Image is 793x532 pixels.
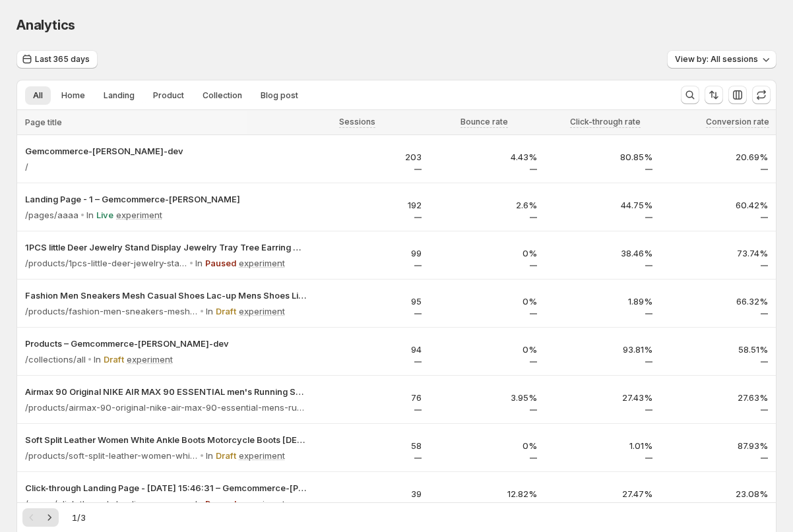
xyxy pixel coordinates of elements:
[239,449,285,462] p: experiment
[706,117,769,127] span: Conversion rate
[127,353,173,366] p: experiment
[40,508,59,527] button: Next
[16,17,75,33] span: Analytics
[339,117,375,127] span: Sessions
[437,439,537,452] p: 0%
[553,150,652,163] p: 80.85%
[25,256,187,270] p: /products/1pcs-little-deer-jewelry-stand-display-jewelry-tray-tree-earring-holder-necklace-ring-p...
[668,391,768,404] p: 27.63%
[668,198,768,212] p: 60.42%
[667,50,777,69] button: View by: All sessions
[206,449,213,462] p: In
[25,385,306,398] button: Airmax 90 Original NIKE AIR MAX 90 ESSENTIAL men's Running Shoes Sport – Gemcommerce-[PERSON_NAME...
[205,256,236,270] p: Paused
[25,401,306,414] p: /products/airmax-90-original-nike-air-max-90-essential-mens-running-shoes-sport-outdoor-sneakers-...
[437,343,537,356] p: 0%
[25,353,86,366] p: /collections/all
[72,511,86,524] span: 1 / 3
[553,391,652,404] p: 27.43%
[437,198,537,212] p: 2.6%
[553,247,652,260] p: 38.46%
[25,449,198,462] p: /products/soft-split-leather-women-white-ankle-boots-motorcycle-boots-[DEMOGRAPHIC_DATA]-autumn-w...
[205,497,236,510] p: Paused
[22,508,59,527] nav: Pagination
[25,305,198,318] p: /products/fashion-men-sneakers-mesh-casual-shoes-lac-up-mens-shoes-lightweight-vulcanize-shoes-wa...
[239,305,285,318] p: experiment
[322,150,422,163] p: 203
[322,198,422,212] p: 192
[153,90,184,101] span: Product
[94,353,101,366] p: In
[437,295,537,308] p: 0%
[553,439,652,452] p: 1.01%
[25,192,306,206] button: Landing Page - 1 – Gemcommerce-[PERSON_NAME]
[322,247,422,260] p: 99
[86,208,94,222] p: In
[437,150,537,163] p: 4.43%
[25,481,306,494] button: Click-through Landing Page - [DATE] 15:46:31 – Gemcommerce-[PERSON_NAME]
[322,487,422,500] p: 39
[437,247,537,260] p: 0%
[216,449,236,462] p: Draft
[104,353,124,366] p: Draft
[553,343,652,356] p: 93.81%
[25,208,79,222] p: /pages/aaaa
[96,208,113,222] p: Live
[322,391,422,404] p: 76
[104,90,135,101] span: Landing
[553,295,652,308] p: 1.89%
[705,86,723,104] button: Sort the results
[25,337,306,350] button: Products – Gemcommerce-[PERSON_NAME]-dev
[25,289,306,302] button: Fashion Men Sneakers Mesh Casual Shoes Lac-up Mens Shoes Lightweight V – Gemcommerce-[PERSON_NAME...
[25,433,306,446] button: Soft Split Leather Women White Ankle Boots Motorcycle Boots [DEMOGRAPHIC_DATA] Aut – Gemcommerce-...
[35,54,90,65] span: Last 365 days
[25,117,62,128] span: Page title
[261,90,298,101] span: Blog post
[61,90,85,101] span: Home
[206,305,213,318] p: In
[33,90,43,101] span: All
[668,343,768,356] p: 58.51%
[668,295,768,308] p: 66.32%
[460,117,508,127] span: Bounce rate
[570,117,641,127] span: Click-through rate
[239,497,285,510] p: experiment
[203,90,242,101] span: Collection
[322,295,422,308] p: 95
[668,247,768,260] p: 73.74%
[668,487,768,500] p: 23.08%
[25,160,28,173] p: /
[322,439,422,452] p: 58
[16,50,98,69] button: Last 365 days
[322,343,422,356] p: 94
[668,150,768,163] p: 20.69%
[195,497,203,510] p: In
[25,241,306,254] button: 1PCS little Deer Jewelry Stand Display Jewelry Tray Tree Earring Holder Necklace Ring Pendant Bra...
[116,208,162,222] p: experiment
[195,256,203,270] p: In
[553,487,652,500] p: 27.47%
[437,487,537,500] p: 12.82%
[216,305,236,318] p: Draft
[675,54,758,65] span: View by: All sessions
[25,144,306,158] button: Gemcommerce-[PERSON_NAME]-dev
[239,256,285,270] p: experiment
[668,439,768,452] p: 87.93%
[25,497,187,510] p: /pages/click-through-landing-page-aug-28-15-46-31
[437,391,537,404] p: 3.95%
[681,86,699,104] button: Search and filter results
[553,198,652,212] p: 44.75%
